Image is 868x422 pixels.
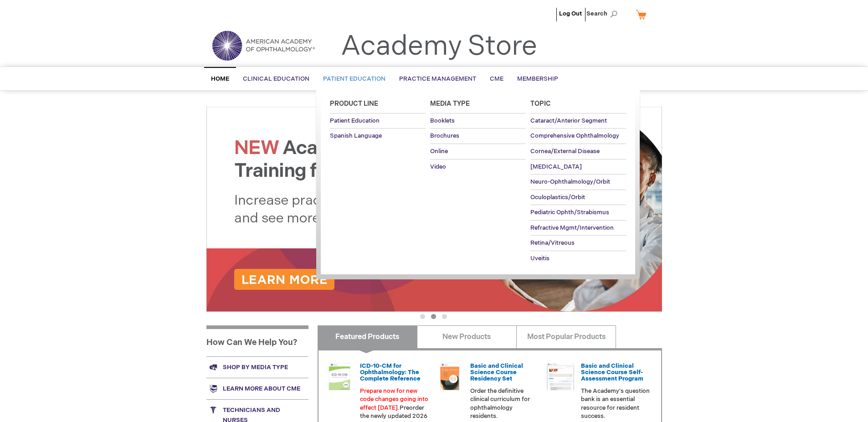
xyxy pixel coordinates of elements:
[442,314,447,319] button: 3 of 3
[530,255,550,262] span: Uveitis
[323,75,385,82] span: Patient Education
[430,117,455,124] span: Booklets
[530,117,607,124] span: Cataract/Anterior Segment
[206,378,308,399] a: Learn more about CME
[206,356,308,378] a: Shop by media type
[360,362,421,383] a: ICD-10-CM for Ophthalmology: The Complete Reference
[547,363,574,390] img: bcscself_20.jpg
[211,75,229,82] span: Home
[490,75,503,82] span: CME
[318,325,417,348] a: Featured Products
[586,5,621,23] span: Search
[430,163,446,170] span: Video
[470,387,539,421] p: Order the definitive clinical curriculum for ophthalmology residents.
[517,75,558,82] span: Membership
[206,325,308,356] h1: How Can We Help You?
[559,10,582,17] a: Log Out
[330,100,378,108] span: Product Line
[470,362,523,383] a: Basic and Clinical Science Course Residency Set
[417,325,517,348] a: New Products
[581,362,643,383] a: Basic and Clinical Science Course Self-Assessment Program
[360,387,428,412] font: Prepare now for new code changes going into effect [DATE].
[530,163,582,170] span: [MEDICAL_DATA]
[430,100,470,108] span: Media Type
[530,239,575,247] span: Retina/Vitreous
[243,75,309,82] span: Clinical Education
[399,75,476,82] span: Practice Management
[530,194,585,201] span: Oculoplastics/Orbit
[326,363,353,390] img: 0120008u_42.png
[530,224,614,232] span: Refractive Mgmt/Intervention
[581,387,650,421] p: The Academy's question bank is an essential resource for resident success.
[431,314,436,319] button: 2 of 3
[330,132,382,139] span: Spanish Language
[530,132,619,139] span: Comprehensive Ophthalmology
[436,363,463,390] img: 02850963u_47.png
[430,148,448,155] span: Online
[430,132,459,139] span: Brochures
[530,178,610,185] span: Neuro-Ophthalmology/Orbit
[420,314,425,319] button: 1 of 3
[330,117,380,124] span: Patient Education
[530,209,609,216] span: Pediatric Ophth/Strabismus
[341,30,537,63] a: Academy Store
[530,100,551,108] span: Topic
[516,325,616,348] a: Most Popular Products
[530,148,600,155] span: Cornea/External Disease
